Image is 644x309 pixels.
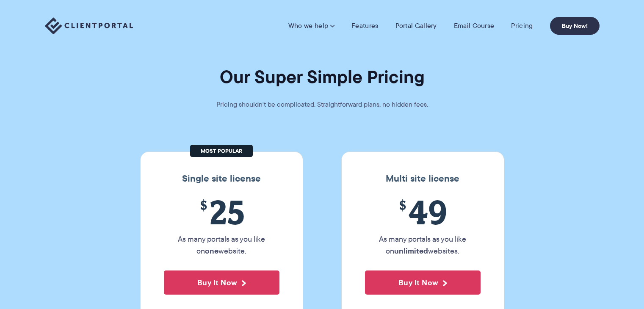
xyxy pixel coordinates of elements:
a: Features [351,22,378,30]
span: 49 [365,193,481,231]
a: Portal Gallery [395,22,437,30]
span: 25 [164,193,279,231]
p: As many portals as you like on websites. [365,233,481,257]
strong: one [205,245,218,257]
button: Buy It Now [365,270,481,295]
p: Pricing shouldn't be complicated. Straightforward plans, no hidden fees. [195,99,449,110]
a: Buy Now! [550,17,600,35]
p: As many portals as you like on website. [164,233,279,257]
a: Who we help [288,22,334,30]
a: Pricing [511,22,533,30]
h3: Multi site license [350,173,495,184]
button: Buy It Now [164,270,279,295]
h3: Single site license [149,173,294,184]
strong: unlimited [394,245,428,257]
a: Email Course [454,22,495,30]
